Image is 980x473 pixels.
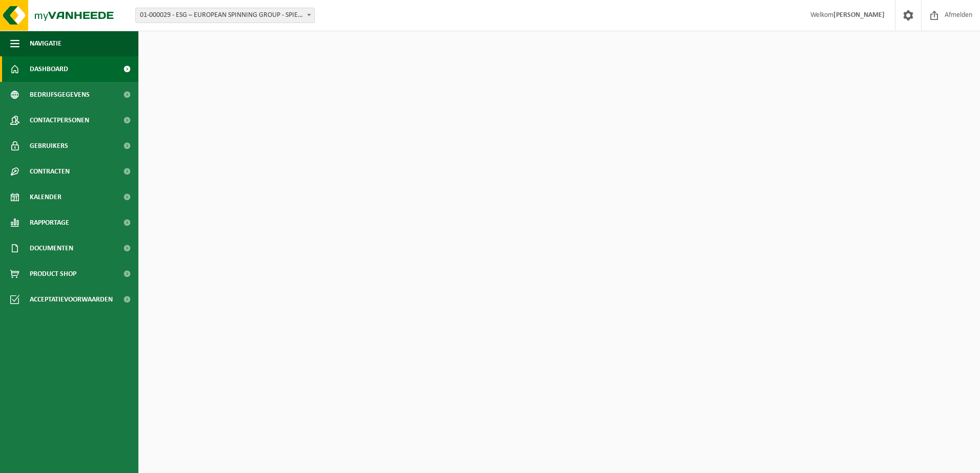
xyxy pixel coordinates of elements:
[30,261,76,287] span: Product Shop
[30,82,90,107] span: Bedrijfsgegevens
[136,8,314,23] span: 01-000029 - ESG – EUROPEAN SPINNING GROUP - SPIERE-HELKIJN
[833,11,885,19] strong: [PERSON_NAME]
[30,133,68,159] span: Gebruikers
[30,287,113,312] span: Acceptatievoorwaarden
[30,107,89,133] span: Contactpersonen
[30,184,62,210] span: Kalender
[30,235,73,261] span: Documenten
[30,210,69,235] span: Rapportage
[135,8,315,23] span: 01-000029 - ESG – EUROPEAN SPINNING GROUP - SPIERE-HELKIJN
[30,159,70,184] span: Contracten
[30,31,62,56] span: Navigatie
[30,56,68,82] span: Dashboard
